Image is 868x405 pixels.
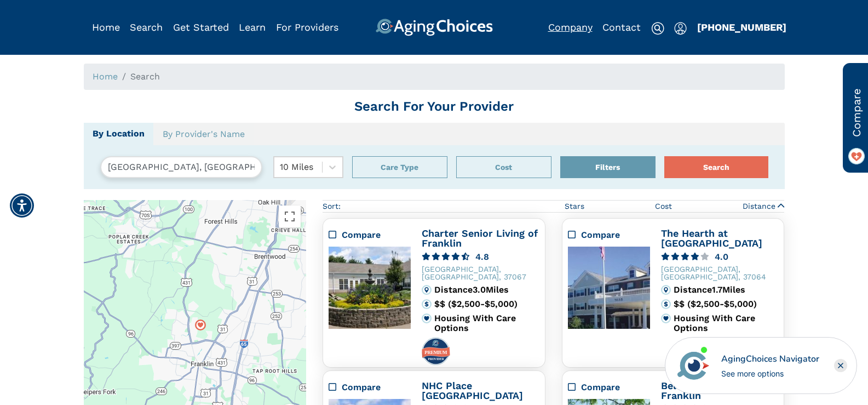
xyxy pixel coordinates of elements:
img: cost.svg [422,299,432,309]
div: Close [834,359,847,372]
div: $$ ($2,500-$5,000) [674,299,779,309]
button: Toggle fullscreen view [279,206,301,227]
span: Distance [743,201,775,212]
input: Search by City, State, or Zip Code [100,156,262,178]
div: Compare [342,229,411,242]
img: primary.svg [422,313,432,323]
a: Search [130,21,163,33]
a: By Location [84,123,153,145]
div: Distance 3.0 Miles [434,285,539,295]
button: Filters [560,156,656,178]
button: Cost [456,156,551,178]
div: Popover trigger [130,19,163,36]
img: AgingChoices [375,19,492,36]
div: [GEOGRAPHIC_DATA], [GEOGRAPHIC_DATA], 37067 [422,265,539,281]
div: Compare [329,381,411,394]
img: avatar [675,347,712,384]
div: Accessibility Menu [10,193,34,218]
div: Popover trigger [352,156,447,178]
a: Learn [239,21,266,33]
span: Compare [848,88,865,137]
span: Stars [565,201,584,212]
img: search-map-marker.svg [195,320,206,330]
a: NHC Place [GEOGRAPHIC_DATA] [422,380,523,401]
a: 4.0 [661,253,779,261]
div: Popover trigger [195,320,206,330]
div: Sort: [323,201,341,212]
a: Contact [602,21,641,33]
a: [PHONE_NUMBER] [697,21,786,33]
div: See more options [721,368,819,379]
a: The Hearth at [GEOGRAPHIC_DATA] [661,227,762,249]
img: distance.svg [422,285,432,295]
img: distance.svg [661,285,671,295]
a: Home [93,71,118,82]
a: Charter Senior Living of Franklin [422,227,538,249]
nav: breadcrumb [84,64,785,90]
a: Get Started [173,21,229,33]
div: Popover trigger [456,156,551,178]
div: AgingChoices Navigator [721,352,819,366]
h1: Search For Your Provider [84,99,785,115]
img: favorite_on.png [848,148,865,164]
a: Home [92,21,120,33]
div: 4.0 [715,253,728,261]
a: 4.8 [422,253,539,261]
img: premium-profile-badge.svg [422,338,450,365]
button: Search [664,156,768,178]
a: By Provider's Name [153,123,254,146]
div: 4.8 [475,253,489,261]
span: Cost [655,201,672,212]
div: Compare [568,381,650,394]
img: search-icon.svg [651,22,664,35]
div: Compare [581,381,650,394]
div: $$ ($2,500-$5,000) [434,299,539,309]
div: Housing With Care Options [434,313,539,333]
div: Popover trigger [674,19,687,36]
div: Compare [342,381,411,394]
div: Compare [329,229,411,242]
div: [GEOGRAPHIC_DATA], [GEOGRAPHIC_DATA], 37064 [661,265,779,281]
img: primary.svg [661,313,671,323]
a: For Providers [276,21,338,33]
div: Compare [581,229,650,242]
img: user-icon.svg [674,22,687,35]
a: Belvedere Commons of Franklin [661,380,774,401]
div: Popover trigger [560,156,656,178]
button: Care Type [352,156,447,178]
div: Compare [568,229,650,242]
span: Search [130,71,160,82]
a: Company [548,21,593,33]
div: Housing With Care Options [674,313,779,333]
div: Distance 1.7 Miles [674,285,779,295]
img: cost.svg [661,299,671,309]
